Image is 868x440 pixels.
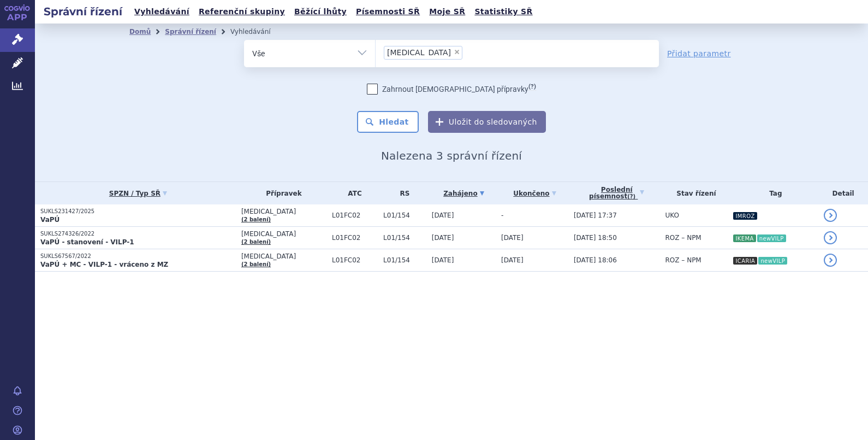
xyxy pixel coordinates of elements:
i: newVILP [757,234,786,242]
span: [MEDICAL_DATA] [387,49,451,56]
a: Přidat parametr [667,48,731,59]
a: Správní řízení [165,28,216,36]
span: [DATE] 17:37 [574,212,617,219]
a: Běžící lhůty [291,4,350,19]
span: - [501,212,503,219]
a: SPZN / Typ SŘ [40,186,236,201]
a: detail [824,209,837,222]
span: L01FC02 [332,212,378,219]
li: Vyhledávání [230,24,285,40]
button: Uložit do sledovaných [428,111,546,133]
span: L01FC02 [332,234,378,242]
span: [DATE] 18:06 [574,256,617,264]
span: L01/154 [383,212,426,219]
th: ATC [326,182,378,204]
abbr: (?) [627,193,635,200]
a: detail [824,254,837,267]
p: SUKLS274326/2022 [40,230,236,238]
span: ROZ – NPM [665,256,701,264]
span: [MEDICAL_DATA] [241,208,326,215]
input: [MEDICAL_DATA] [466,45,472,59]
a: (2 balení) [241,239,271,245]
abbr: (?) [528,83,536,91]
span: Nalezena 3 správní řízení [381,149,522,162]
span: L01/154 [383,256,426,264]
span: ROZ – NPM [665,234,701,242]
p: SUKLS231427/2025 [40,208,236,215]
span: [DATE] [501,256,524,264]
span: [MEDICAL_DATA] [241,253,326,260]
label: Zahrnout [DEMOGRAPHIC_DATA] přípravky [367,84,536,95]
strong: VaPÚ - stanovení - VILP-1 [40,238,134,246]
th: Stav řízení [660,182,728,204]
span: UKO [665,212,679,219]
a: detail [824,231,837,244]
a: (2 balení) [241,216,271,222]
span: × [454,49,460,55]
span: L01FC02 [332,256,378,264]
th: RS [378,182,426,204]
th: Tag [727,182,818,204]
span: [DATE] [432,256,454,264]
a: Poslednípísemnost(?) [574,182,660,204]
a: Moje SŘ [426,4,468,19]
a: Vyhledávání [131,4,193,19]
button: Hledat [357,111,419,133]
span: [DATE] [432,212,454,219]
p: SUKLS67567/2022 [40,253,236,260]
a: Písemnosti SŘ [353,4,423,19]
span: [DATE] [432,234,454,242]
i: ICARIA [733,257,757,265]
a: Domů [129,28,151,36]
a: Ukončeno [501,186,568,201]
span: [MEDICAL_DATA] [241,230,326,238]
a: Zahájeno [432,186,496,201]
i: newVILP [758,257,787,265]
h2: Správní řízení [35,4,131,19]
a: (2 balení) [241,261,271,267]
a: Referenční skupiny [195,4,288,19]
span: [DATE] [501,234,524,242]
strong: VaPÚ + MC - VILP-1 - vráceno z MZ [40,261,168,268]
i: IMROZ [733,212,757,220]
th: Detail [818,182,868,204]
span: L01/154 [383,234,426,242]
th: Přípravek [236,182,326,204]
a: Statistiky SŘ [471,4,536,19]
strong: VaPÚ [40,216,60,224]
i: IKEMA [733,234,756,242]
span: [DATE] 18:50 [574,234,617,242]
